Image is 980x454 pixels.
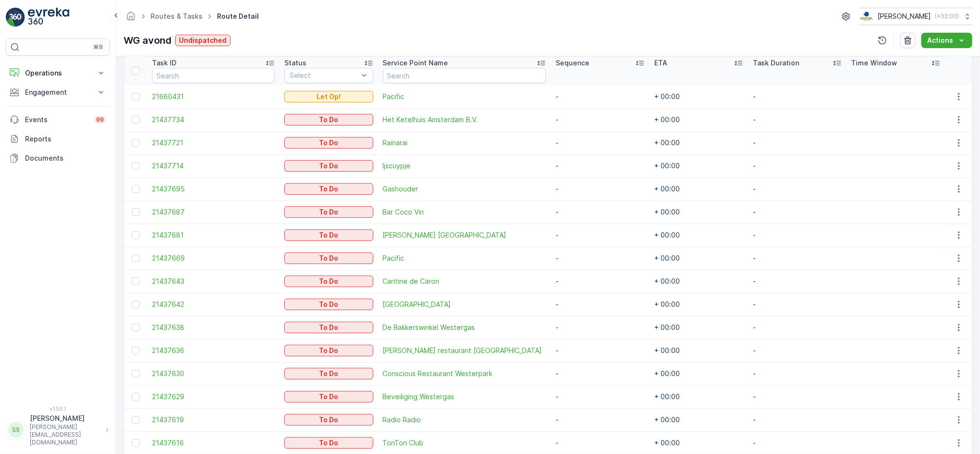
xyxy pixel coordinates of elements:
[175,35,230,46] button: Undispatched
[753,58,799,68] p: Task Duration
[284,345,373,356] button: To Do
[748,224,847,247] td: -
[383,300,547,309] a: Conscious Hotel Westerpark
[25,68,90,78] p: Operations
[96,116,104,124] p: 99
[748,408,847,431] td: -
[8,422,24,438] div: SS
[284,252,373,264] button: To Do
[132,185,140,193] div: Toggle Row Selected
[152,207,275,217] a: 21437687
[748,293,847,316] td: -
[152,300,275,309] span: 21437642
[284,414,373,426] button: To Do
[649,385,748,408] td: + 00:00
[152,415,275,425] span: 21437619
[152,392,275,402] a: 21437629
[284,160,373,172] button: To Do
[132,301,140,308] div: Toggle Row Selected
[319,253,338,263] p: To Do
[152,323,275,332] a: 21437638
[383,323,547,332] a: De Bakkerswinkel Westergas
[383,415,547,425] a: Radio Radio
[649,247,748,270] td: + 00:00
[152,92,275,101] a: 21660431
[383,392,547,402] a: Beveiliging Westergas
[383,230,547,240] a: De Wester Amsterdam
[284,299,373,310] button: To Do
[319,277,338,286] p: To Do
[551,177,649,201] td: -
[6,414,110,446] button: SS[PERSON_NAME][PERSON_NAME][EMAIL_ADDRESS][DOMAIN_NAME]
[383,369,547,378] a: Conscious Restaurant Westerpark
[935,13,959,20] p: ( +02:00 )
[6,83,110,102] button: Engagement
[748,385,847,408] td: -
[551,270,649,293] td: -
[132,139,140,147] div: Toggle Row Selected
[748,339,847,362] td: -
[383,438,547,448] a: TonTon Club
[152,161,275,171] a: 21437714
[132,347,140,354] div: Toggle Row Selected
[649,177,748,201] td: + 00:00
[284,137,373,149] button: To Do
[284,183,373,195] button: To Do
[319,230,338,240] p: To Do
[383,346,547,355] a: Troost restaurant Westergas
[6,149,110,168] a: Documents
[383,138,547,148] a: Rainarai
[649,293,748,316] td: + 00:00
[927,36,953,45] p: Actions
[649,270,748,293] td: + 00:00
[319,207,338,217] p: To Do
[152,438,275,448] span: 21437616
[152,68,275,83] input: Search
[319,392,338,402] p: To Do
[748,316,847,339] td: -
[152,253,275,263] a: 21437669
[383,92,547,101] span: Pacific
[152,58,177,68] p: Task ID
[152,369,275,378] span: 21437630
[132,231,140,239] div: Toggle Row Selected
[551,316,649,339] td: -
[383,300,547,309] span: [GEOGRAPHIC_DATA]
[151,12,203,20] a: Routes & Tasks
[152,230,275,240] a: 21437681
[126,14,136,23] a: Homepage
[179,36,227,45] p: Undispatched
[215,12,261,21] span: Route Detail
[748,177,847,201] td: -
[748,201,847,224] td: -
[132,93,140,101] div: Toggle Row Selected
[319,161,338,171] p: To Do
[319,369,338,378] p: To Do
[878,12,931,21] p: [PERSON_NAME]
[132,370,140,378] div: Toggle Row Selected
[152,346,275,355] a: 21437636
[852,58,898,68] p: Time Window
[556,58,589,68] p: Sequence
[284,276,373,287] button: To Do
[25,88,90,97] p: Engagement
[152,277,275,286] span: 21437643
[551,85,649,108] td: -
[383,277,547,286] span: Cantine de Caron
[6,110,110,129] a: Events99
[383,161,547,171] a: Ijscuypje
[319,323,338,332] p: To Do
[654,58,667,68] p: ETA
[921,33,972,48] button: Actions
[649,108,748,131] td: + 00:00
[748,362,847,385] td: -
[290,71,358,80] p: Select
[748,154,847,177] td: -
[383,58,448,68] p: Service Point Name
[383,253,547,263] a: Pacific
[319,184,338,194] p: To Do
